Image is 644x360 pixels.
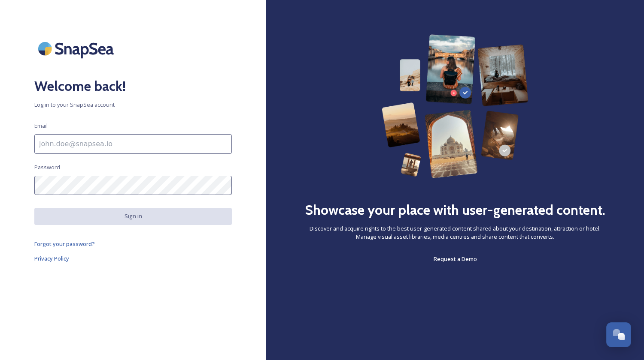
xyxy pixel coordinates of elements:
span: Log in to your SnapSea account [34,101,232,109]
span: Forgot your password? [34,240,95,248]
img: SnapSea Logo [34,34,120,63]
a: Request a Demo [434,254,477,264]
span: Email [34,122,48,130]
h2: Welcome back! [34,76,232,96]
input: john.doe@snapsea.io [34,134,232,154]
img: 63b42ca75bacad526042e722_Group%20154-p-800.png [382,34,529,178]
a: Forgot your password? [34,239,232,249]
span: Privacy Policy [34,255,69,262]
button: Sign in [34,208,232,225]
span: Password [34,163,60,171]
span: Request a Demo [434,255,477,263]
a: Privacy Policy [34,253,232,264]
button: Open Chat [606,322,631,347]
h2: Showcase your place with user-generated content. [305,200,605,220]
span: Discover and acquire rights to the best user-generated content shared about your destination, att... [301,225,610,241]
